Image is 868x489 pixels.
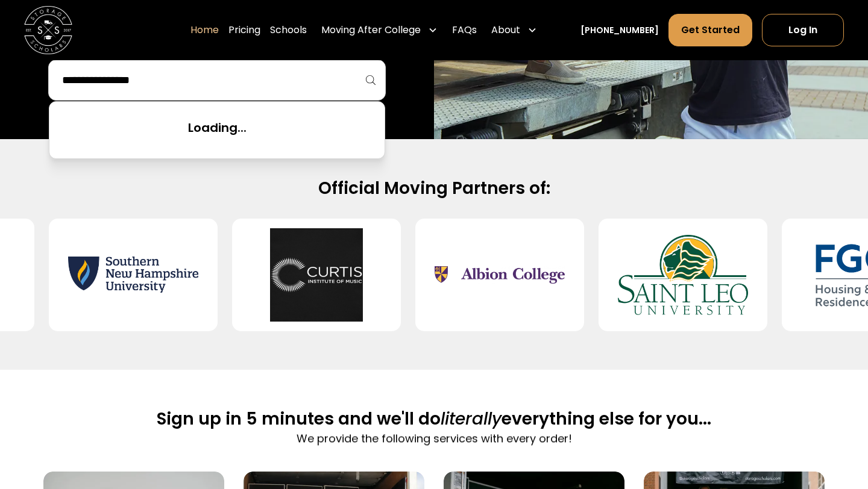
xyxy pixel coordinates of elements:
[68,228,198,322] img: Southern New Hampshire University
[270,13,307,47] a: Schools
[452,13,477,47] a: FAQs
[618,228,748,322] img: Saint Leo University
[251,228,382,322] img: Curtis Institute of Music
[321,23,421,37] div: Moving After College
[157,408,711,430] h2: Sign up in 5 minutes and we'll do everything else for you...
[580,24,659,37] a: [PHONE_NUMBER]
[190,13,219,47] a: Home
[228,13,260,47] a: Pricing
[316,13,442,47] div: Moving After College
[491,23,520,37] div: About
[486,13,542,47] div: About
[435,228,565,322] img: Albion College
[24,6,72,54] img: Storage Scholars main logo
[48,178,820,199] h2: Official Moving Partners of:
[668,14,752,46] a: Get Started
[441,407,502,431] span: literally
[762,14,844,46] a: Log In
[157,430,711,446] p: We provide the following services with every order!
